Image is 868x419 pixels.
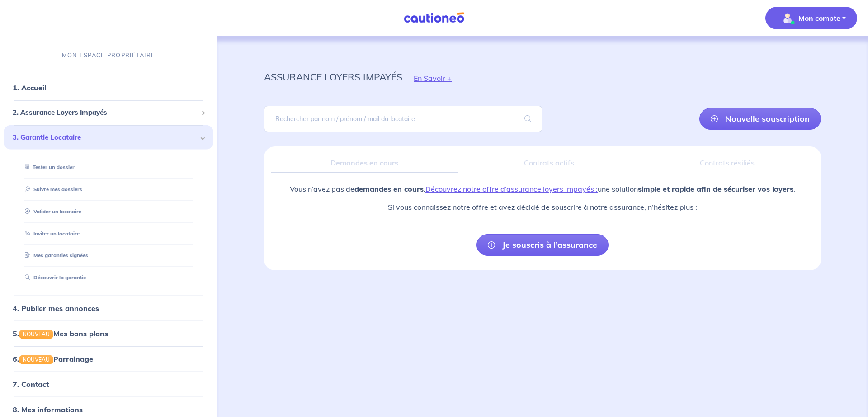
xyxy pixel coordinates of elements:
[290,184,795,194] p: Vous n’avez pas de . une solution .
[4,104,213,122] div: 2. Assurance Loyers Impayés
[13,132,198,142] span: 3. Garantie Locataire
[14,248,203,263] div: Mes garanties signées
[21,208,81,214] a: Valider un locataire
[4,400,213,419] div: 8. Mes informations
[699,108,821,130] a: Nouvelle souscription
[425,184,598,193] a: Découvrez notre offre d’assurance loyers impayés :
[21,186,82,193] a: Suivre mes dossiers
[21,164,75,170] a: Tester un dossier
[4,375,213,393] div: 7. Contact
[290,202,795,212] p: Si vous connaissez notre offre et avez décidé de souscrire à notre assurance, n’hésitez plus :
[14,182,203,197] div: Suivre mes dossiers
[14,226,203,241] div: Inviter un locataire
[13,329,108,338] a: 5.NOUVEAUMes bons plans
[4,350,213,368] div: 6.NOUVEAUParrainage
[13,354,93,363] a: 6.NOUVEAUParrainage
[780,11,795,25] img: illu_account_valid_menu.svg
[62,51,155,60] p: MON ESPACE PROPRIÉTAIRE
[798,13,840,24] p: Mon compte
[264,106,542,132] input: Rechercher par nom / prénom / mail du locataire
[14,270,203,285] div: Découvrir la garantie
[4,125,213,150] div: 3. Garantie Locataire
[4,79,213,97] div: 1. Accueil
[4,299,213,317] div: 4. Publier mes annonces
[514,106,542,132] span: search
[264,69,402,85] p: assurance loyers impayés
[400,12,468,24] img: Cautioneo
[13,380,49,389] a: 7. Contact
[765,7,857,29] button: illu_account_valid_menu.svgMon compte
[638,184,793,193] strong: simple et rapide afin de sécuriser vos loyers
[21,252,88,259] a: Mes garanties signées
[4,325,213,343] div: 5.NOUVEAUMes bons plans
[13,83,46,92] a: 1. Accueil
[13,304,99,313] a: 4. Publier mes annonces
[21,230,80,236] a: Inviter un locataire
[13,405,83,414] a: 8. Mes informations
[13,108,198,118] span: 2. Assurance Loyers Impayés
[354,184,424,193] strong: demandes en cours
[476,234,609,256] a: Je souscris à l’assurance
[14,204,203,219] div: Valider un locataire
[402,65,463,91] button: En Savoir +
[14,160,203,175] div: Tester un dossier
[21,274,86,281] a: Découvrir la garantie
